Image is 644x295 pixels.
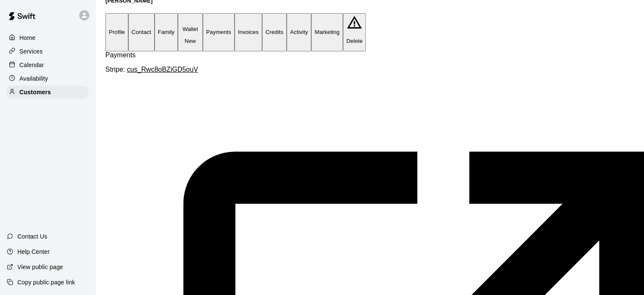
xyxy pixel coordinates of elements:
[128,13,155,51] button: Contact
[235,13,262,51] button: Invoices
[7,86,88,98] a: Customers
[311,13,343,51] button: Marketing
[19,88,51,96] p: Customers
[19,34,36,42] p: Home
[17,232,47,241] p: Contact Us
[17,278,75,287] p: Copy public page link
[7,59,88,71] a: Calendar
[262,13,287,51] button: Credits
[7,31,88,44] a: Home
[287,13,311,51] button: Activity
[346,38,363,44] p: Delete
[105,13,128,51] button: Profile
[181,38,199,44] span: New
[19,47,43,56] p: Services
[19,74,48,83] p: Availability
[181,26,199,32] p: Wallet
[7,72,88,85] a: Availability
[203,13,235,51] button: Payments
[105,51,135,59] span: Payments
[155,13,178,51] button: Family
[7,45,88,58] a: Services
[17,263,63,271] p: View public page
[19,61,44,69] p: Calendar
[17,247,50,256] p: Help Center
